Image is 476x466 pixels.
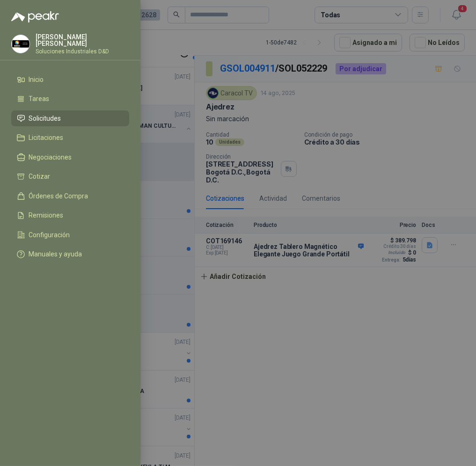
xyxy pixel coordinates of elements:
[29,211,64,219] span: Remisiones
[29,231,70,239] span: Configuración
[11,208,129,224] a: Remisiones
[11,247,129,262] a: Manuales y ayuda
[11,149,129,165] a: Negociaciones
[36,34,129,47] p: [PERSON_NAME] [PERSON_NAME]
[29,76,44,83] span: Inicio
[11,110,129,126] a: Solicitudes
[36,49,129,54] p: Soluciones Industriales D&D
[11,72,129,87] a: Inicio
[29,134,64,141] span: Licitaciones
[29,153,72,161] span: Negociaciones
[11,169,129,185] a: Cotizar
[29,192,88,200] span: Órdenes de Compra
[29,250,82,258] span: Manuales y ayuda
[11,91,129,107] a: Tareas
[12,35,29,53] img: Company Logo
[11,227,129,243] a: Configuración
[29,95,50,102] span: Tareas
[11,130,129,146] a: Licitaciones
[11,11,59,22] img: Logo peakr
[29,173,51,180] span: Cotizar
[29,115,61,122] span: Solicitudes
[11,188,129,204] a: Órdenes de Compra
